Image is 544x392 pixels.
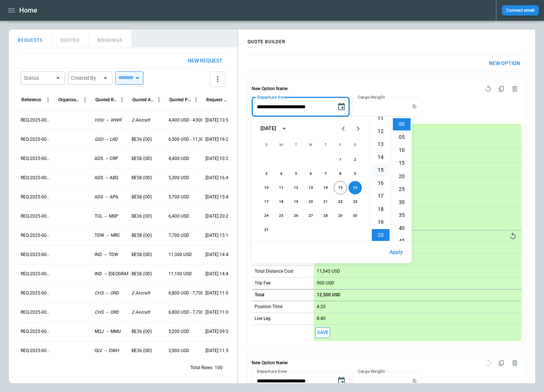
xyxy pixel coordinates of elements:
[495,357,508,370] span: Duplicate quote option
[351,121,365,136] button: Next month
[275,181,288,194] button: 11
[191,95,201,105] button: Quoted Price column menu
[239,31,294,48] h4: QUOTE BUILDER
[319,181,332,194] button: 14
[95,348,119,354] p: OLV → DWH
[317,304,326,310] p: 4:20
[95,290,119,296] p: CHS → ORD
[252,82,288,96] h6: New Option Name
[289,137,303,152] span: Tuesday
[95,232,120,239] p: TDW → MRC
[334,181,347,194] button: 15
[154,95,164,105] button: Quoted Aircraft column menu
[210,71,225,87] button: more
[182,54,228,68] button: New request
[334,195,347,208] button: 22
[260,195,273,208] button: 17
[348,137,362,152] span: Saturday
[169,328,189,335] p: 5,200 USD
[393,118,411,130] li: 0 minutes
[319,167,332,180] button: 7
[275,195,288,208] button: 18
[289,209,303,222] button: 26
[372,112,390,125] li: 11 hours
[260,167,273,180] button: 3
[319,137,332,152] span: Thursday
[275,137,288,152] span: Monday
[132,232,152,239] p: BE58 (OD)
[393,131,411,143] li: 5 minutes
[348,195,362,208] button: 23
[393,170,411,183] li: 20 minutes
[334,209,347,222] button: 29
[260,223,273,236] button: 31
[317,292,340,298] p: 12,500 USD
[255,316,271,322] p: Live Leg
[372,229,390,241] li: 20 hours
[169,252,192,258] p: 11,300 USD
[21,309,52,316] p: REQ-2025-000242
[169,213,189,219] p: 6,400 USD
[334,167,347,180] button: 8
[19,6,37,15] h1: Home
[317,280,334,286] p: 900 USD
[205,348,231,354] p: [DATE] 11:59
[95,175,118,181] p: ADS → ABQ
[275,167,288,180] button: 4
[228,95,238,105] button: Request Created At (UTC-05:00) column menu
[169,97,191,102] div: Quoted Price
[358,94,385,100] label: Cargo Weight
[372,138,390,150] li: 13 hours
[372,177,390,189] li: 16 hours
[169,348,189,354] p: 3,900 USD
[21,232,52,239] p: REQ-2025-000246
[260,137,273,152] span: Sunday
[393,144,411,156] li: 10 minutes
[132,309,150,316] p: 2 Aircraft
[304,209,317,222] button: 27
[370,117,391,241] ul: Select hours
[289,167,303,180] button: 5
[89,30,132,47] button: BOOKINGS
[132,194,152,200] p: BE58 (OD)
[9,30,52,47] button: REQUESTS
[132,328,152,335] p: BE36 (OD)
[304,181,317,194] button: 13
[508,82,521,96] span: Delete quote option
[358,368,385,374] label: Cargo Weight
[205,252,231,258] p: [DATE] 14:45
[132,97,154,102] div: Quoted Aircraft
[393,222,411,234] li: 40 minutes
[412,378,416,384] p: lb
[372,190,390,202] li: 17 hours
[95,252,118,258] p: IND → TDW
[21,97,41,102] div: Reference
[348,209,362,222] button: 30
[275,209,288,222] button: 25
[482,357,495,370] span: Reset quote option
[206,97,228,102] div: Request Created At (UTC-05:00)
[95,156,118,162] p: ADS → CRP
[132,271,152,277] p: BE58 (OD)
[334,137,347,152] span: Friday
[304,137,317,152] span: Wednesday
[289,181,303,194] button: 12
[169,271,192,277] p: 11,100 USD
[95,136,118,143] p: GSO → LRD
[372,203,390,215] li: 18 hours
[315,327,330,338] button: Save
[255,280,271,286] p: Trip Fee
[132,348,152,354] p: BE36 (OD)
[132,213,152,219] p: BE36 (OD)
[384,244,409,260] button: Apply
[21,156,52,162] p: REQ-2025-000250
[391,117,412,241] ul: Select minutes
[95,117,121,123] p: HOU → WWR
[95,97,117,102] div: Quoted Route
[334,99,349,114] button: Choose date, selected date is Aug 16, 2025
[252,357,288,370] h6: New Option Name
[169,136,216,143] p: 6,500 USD - 11,300 USD
[289,195,303,208] button: 19
[117,95,127,105] button: Quoted Route column menu
[95,213,118,219] p: TUL → MSP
